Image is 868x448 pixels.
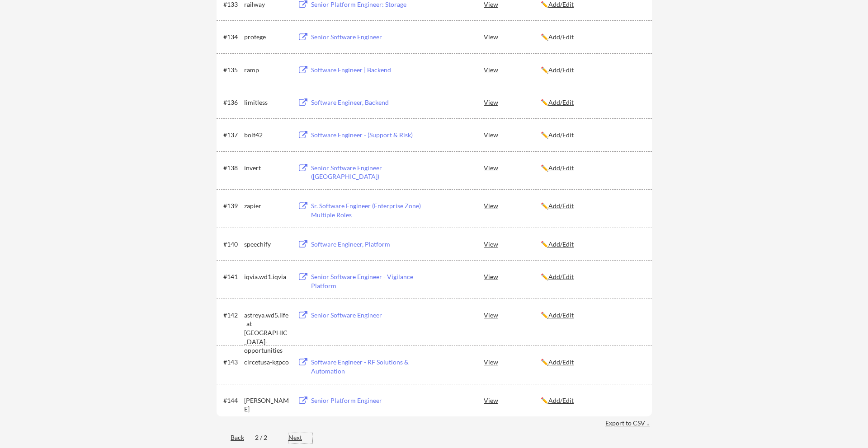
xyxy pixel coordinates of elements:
[548,0,574,8] u: Add/Edit
[548,358,574,366] u: Add/Edit
[223,33,241,42] div: #134
[223,201,241,210] div: #139
[484,159,541,176] div: View
[244,396,289,414] div: [PERSON_NAME]
[484,197,541,214] div: View
[548,131,574,139] u: Add/Edit
[541,358,644,367] div: ✏️
[311,240,423,249] div: Software Engineer, Platform
[223,311,241,320] div: #142
[548,33,574,41] u: Add/Edit
[548,397,574,404] u: Add/Edit
[541,65,644,75] div: ✏️
[244,131,289,140] div: bolt42
[484,28,541,45] div: View
[548,164,574,172] u: Add/Edit
[541,272,644,281] div: ✏️
[311,98,423,107] div: Software Engineer, Backend
[288,433,312,442] div: Next
[244,65,289,75] div: ramp
[311,396,423,405] div: Senior Platform Engineer
[311,131,423,140] div: Software Engineer - (Support & Risk)
[484,94,541,110] div: View
[223,98,241,107] div: #136
[311,358,423,375] div: Software Engineer - RF Solutions & Automation
[311,163,423,181] div: Senior Software Engineer ([GEOGRAPHIC_DATA])
[244,33,289,42] div: protege
[311,201,423,219] div: Sr. Software Engineer (Enterprise Zone) Multiple Roles
[541,201,644,210] div: ✏️
[484,354,541,370] div: View
[223,240,241,249] div: #140
[541,240,644,249] div: ✏️
[541,98,644,107] div: ✏️
[605,419,652,428] div: Export to CSV ↓
[548,98,574,106] u: Add/Edit
[244,240,289,249] div: speechify
[223,65,241,75] div: #135
[244,163,289,173] div: invert
[548,311,574,319] u: Add/Edit
[541,396,644,405] div: ✏️
[541,163,644,173] div: ✏️
[484,392,541,408] div: View
[484,307,541,323] div: View
[548,273,574,280] u: Add/Edit
[223,358,241,367] div: #143
[223,272,241,281] div: #141
[223,163,241,173] div: #138
[311,311,423,320] div: Senior Software Engineer
[548,202,574,210] u: Add/Edit
[244,358,289,367] div: circetusa-kgpco
[311,272,423,290] div: Senior Software Engineer - Vigilance Platform
[255,433,278,442] div: 2 / 2
[548,66,574,74] u: Add/Edit
[484,61,541,78] div: View
[484,236,541,252] div: View
[541,311,644,320] div: ✏️
[311,65,423,75] div: Software Engineer | Backend
[217,433,244,442] div: Back
[541,131,644,140] div: ✏️
[484,268,541,285] div: View
[244,272,289,281] div: iqvia.wd1.iqvia
[223,396,241,405] div: #144
[244,311,289,355] div: astreya.wd5.life-at-[GEOGRAPHIC_DATA]-opportunities
[484,126,541,143] div: View
[548,240,574,248] u: Add/Edit
[244,201,289,210] div: zapier
[311,33,423,42] div: Senior Software Engineer
[223,131,241,140] div: #137
[541,33,644,42] div: ✏️
[244,98,289,107] div: limitless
